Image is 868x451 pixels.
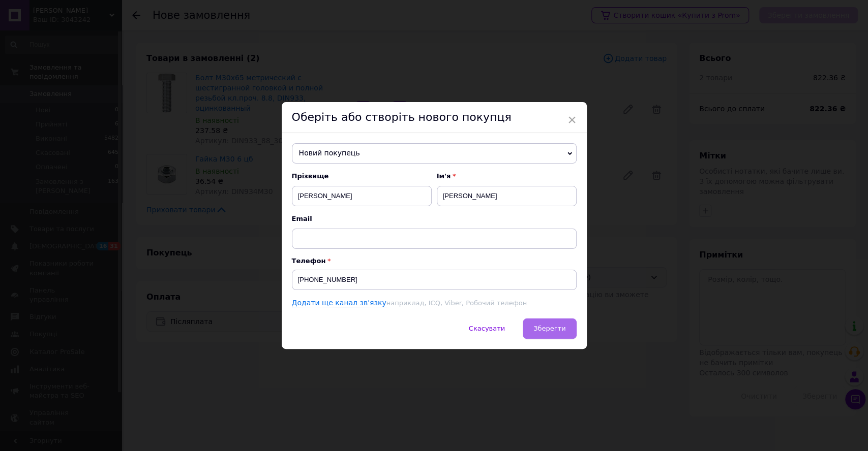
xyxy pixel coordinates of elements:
div: Оберіть або створіть нового покупця [282,102,587,133]
span: × [567,111,577,128]
span: Скасувати [469,325,505,332]
span: Прізвище [292,172,432,181]
span: Новий покупець [292,143,577,164]
input: Наприклад: Іван [437,186,577,206]
button: Зберегти [523,318,576,339]
span: Email [292,214,577,223]
input: Наприклад: Іванов [292,186,432,206]
span: Зберегти [533,325,565,332]
span: Ім'я [437,172,577,181]
span: наприклад, ICQ, Viber, Робочий телефон [386,299,527,307]
a: Додати ще канал зв'язку [292,299,386,307]
input: +38 096 0000000 [292,270,577,290]
button: Скасувати [458,318,516,339]
p: Телефон [292,257,577,265]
